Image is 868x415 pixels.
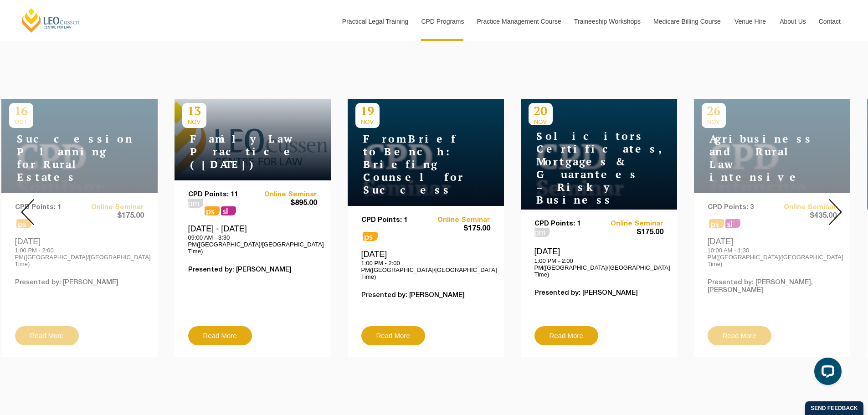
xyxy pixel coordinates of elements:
[534,246,663,277] div: [DATE]
[363,232,378,241] span: ps
[188,191,253,199] p: CPD Points: 11
[182,133,296,171] h4: Family Law Practice ([DATE])
[361,216,426,224] p: CPD Points: 1
[534,228,550,237] span: pm
[21,199,34,225] img: Prev
[361,326,425,345] a: Read More
[426,224,490,234] span: $175.00
[182,118,206,125] span: NOV
[355,103,380,118] p: 19
[252,191,317,199] a: Online Seminar
[355,133,469,196] h4: From Brief to Bench: Briefing Counsel for Success
[361,249,490,280] div: [DATE]
[807,354,845,392] iframe: LiveChat chat widget
[599,228,663,237] span: $175.00
[355,118,380,125] span: NOV
[534,289,663,297] p: Presented by: [PERSON_NAME]
[361,292,490,299] p: Presented by: [PERSON_NAME]
[414,2,470,41] a: CPD Programs
[470,2,567,41] a: Practice Management Course
[534,257,663,278] p: 1:00 PM - 2:00 PM([GEOGRAPHIC_DATA]/[GEOGRAPHIC_DATA] Time)
[188,199,203,208] span: pm
[529,103,553,118] p: 20
[773,2,812,41] a: About Us
[361,260,490,280] p: 1:00 PM - 2:00 PM([GEOGRAPHIC_DATA]/[GEOGRAPHIC_DATA] Time)
[188,234,317,255] p: 09:00 AM - 3:30 PM([GEOGRAPHIC_DATA]/[GEOGRAPHIC_DATA] Time)
[728,2,773,41] a: Venue Hire
[188,326,252,345] a: Read More
[534,220,599,228] p: CPD Points: 1
[812,2,847,41] a: Contact
[426,216,490,224] a: Online Seminar
[647,2,728,41] a: Medicare Billing Course
[829,199,842,225] img: Next
[252,199,317,208] span: $895.00
[221,206,236,215] span: sl
[529,118,553,125] span: NOV
[529,130,642,206] h4: Solicitors Certificates, Mortgages & Guarantees – Risky Business
[335,2,415,41] a: Practical Legal Training
[205,206,220,215] span: ps
[534,326,598,345] a: Read More
[188,266,317,274] p: Presented by: [PERSON_NAME]
[188,224,317,255] div: [DATE] - [DATE]
[182,103,206,118] p: 13
[599,220,663,228] a: Online Seminar
[567,2,647,41] a: Traineeship Workshops
[21,7,81,33] a: [PERSON_NAME] Centre for Law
